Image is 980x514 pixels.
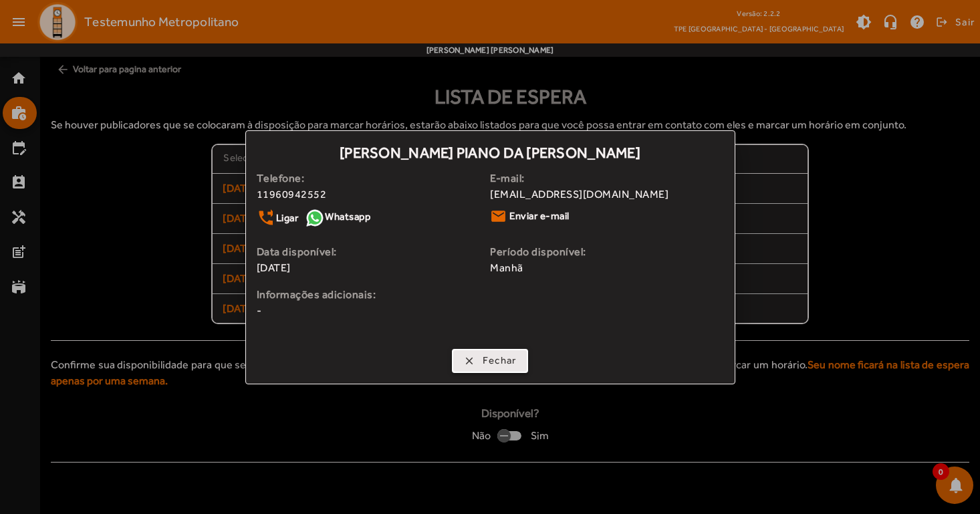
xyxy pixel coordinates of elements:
div: 11960942552 [257,186,491,203]
strong: Data disponível: [257,244,491,260]
strong: Período disponível: [490,244,724,260]
span: - [257,303,724,319]
strong: Telefone: [257,170,491,186]
mat-icon: phone_forwarded [257,209,273,227]
span: [DATE] [257,260,491,276]
span: Fechar [483,353,517,368]
span: Manhã [490,260,724,276]
a: Enviar e-mail [490,208,570,225]
mat-icon: email [490,208,506,225]
strong: Informações adicionais: [257,287,724,303]
button: Fechar [452,349,529,373]
a: Ligar [257,209,299,227]
span: [EMAIL_ADDRESS][DOMAIN_NAME] [490,186,724,203]
a: Whatsapp [305,208,370,228]
strong: E-mail: [490,170,724,186]
img: Whatsapp [305,208,325,228]
h1: [PERSON_NAME] Piano da [PERSON_NAME] [246,131,735,170]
